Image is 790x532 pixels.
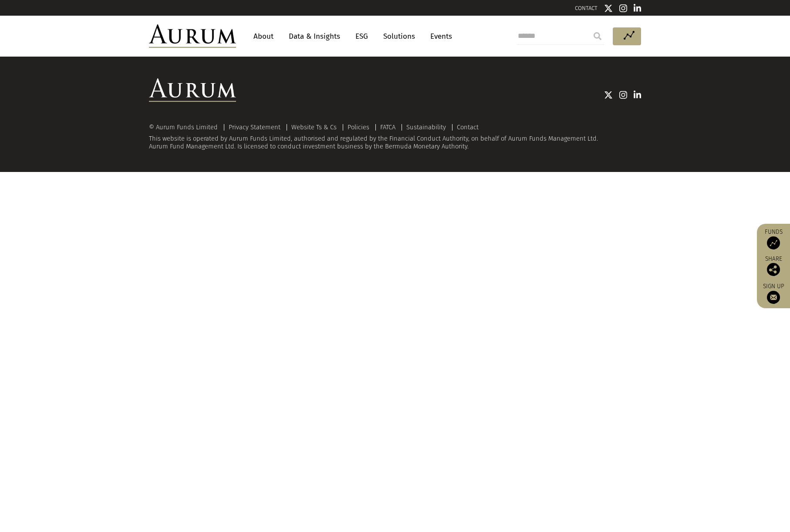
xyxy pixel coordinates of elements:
div: © Aurum Funds Limited [149,124,222,131]
img: Linkedin icon [634,91,641,99]
a: Website Ts & Cs [291,123,337,131]
img: Instagram icon [619,4,627,13]
a: Events [426,28,452,44]
img: Instagram icon [619,91,627,99]
img: Twitter icon [604,4,613,13]
a: Privacy Statement [229,123,280,131]
input: Submit [589,27,606,45]
a: FATCA [380,123,395,131]
div: This website is operated by Aurum Funds Limited, authorised and regulated by the Financial Conduc... [149,124,641,150]
a: Sustainability [406,123,446,131]
img: Aurum Logo [149,78,236,102]
img: Linkedin icon [634,4,641,13]
a: CONTACT [575,5,598,11]
a: Solutions [379,28,419,44]
img: Aurum [149,24,236,48]
a: ESG [351,28,372,44]
img: Twitter icon [604,91,613,99]
a: Policies [348,123,369,131]
a: Contact [457,123,479,131]
a: About [249,28,278,44]
a: Data & Insights [284,28,344,44]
